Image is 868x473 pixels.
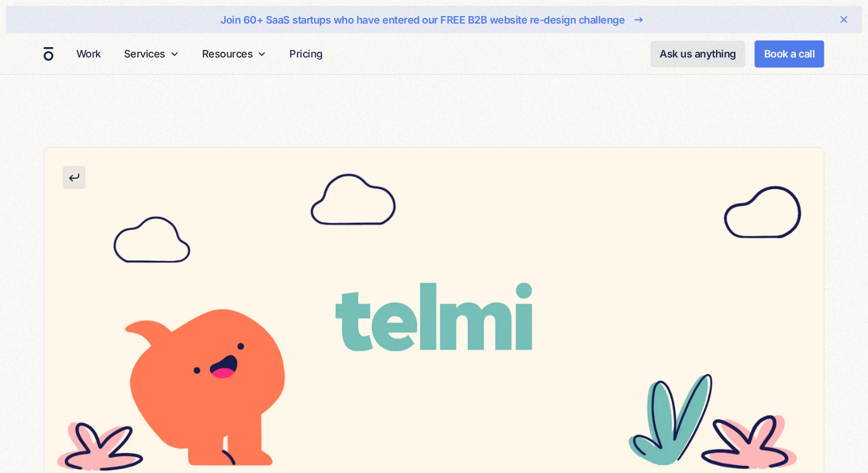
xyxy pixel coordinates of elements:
[72,43,106,65] a: Work
[42,10,826,29] a: Join 60+ SaaS startups who have entered our FREE B2B website re-design challenge
[220,12,625,28] div: Join 60+ SaaS startups who have entered our FREE B2B website re-design challenge
[202,46,253,61] div: Resources
[197,33,272,74] div: Resources
[650,41,745,67] a: Ask us anything
[44,47,53,61] a: home
[285,43,327,65] a: Pricing
[124,46,165,61] div: Services
[754,40,825,68] a: Book a call
[119,33,184,74] div: Services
